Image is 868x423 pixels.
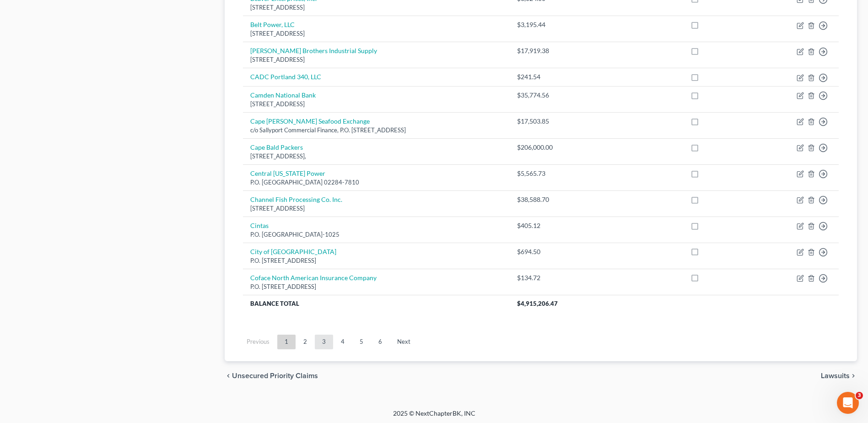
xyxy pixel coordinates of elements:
[517,300,558,307] span: $4,915,206.47
[821,372,857,380] button: Lawsuits chevron_right
[250,248,336,255] a: City of [GEOGRAPHIC_DATA]
[856,392,863,399] span: 3
[250,230,502,239] div: P.O. [GEOGRAPHIC_DATA]-1025
[250,222,269,229] a: Cintas
[250,29,502,38] div: [STREET_ADDRESS]
[517,247,581,256] div: $694.50
[250,117,370,125] a: Cape [PERSON_NAME] Seafood Exchange
[243,295,510,311] th: Balance Total
[517,46,581,55] div: $17,919.38
[250,178,502,187] div: P.O. [GEOGRAPHIC_DATA] 02284-7810
[225,372,232,380] i: chevron_left
[517,221,581,230] div: $405.12
[517,72,581,81] div: $241.54
[250,126,502,135] div: c/o Sallyport Commercial Finance, P.O. [STREET_ADDRESS]
[517,195,581,204] div: $38,588.70
[315,335,333,349] a: 3
[250,100,502,108] div: [STREET_ADDRESS]
[517,117,581,126] div: $17,503.85
[517,143,581,152] div: $206,000.00
[850,372,857,380] i: chevron_right
[250,152,502,161] div: [STREET_ADDRESS],
[250,21,295,28] a: Belt Power, LLC
[517,91,581,100] div: $35,774.56
[250,143,303,151] a: Cape Bald Packers
[371,335,389,349] a: 6
[250,282,502,291] div: P.O. [STREET_ADDRESS]
[390,335,418,349] a: Next
[250,195,342,203] a: Channel Fish Processing Co. Inc.
[250,204,502,213] div: [STREET_ADDRESS]
[250,47,377,54] a: [PERSON_NAME] Brothers Industrial Supply
[250,3,502,12] div: [STREET_ADDRESS]
[250,169,325,177] a: Central [US_STATE] Power
[334,335,352,349] a: 4
[250,274,377,282] a: Coface North American Insurance Company
[352,335,371,349] a: 5
[296,335,314,349] a: 2
[517,169,581,178] div: $5,565.73
[837,392,859,414] iframe: Intercom live chat
[517,273,581,282] div: $134.72
[250,73,321,81] a: CADC Portland 340, LLC
[250,91,316,99] a: Camden National Bank
[517,20,581,29] div: $3,195.44
[232,372,318,380] span: Unsecured Priority Claims
[250,256,502,265] div: P.O. [STREET_ADDRESS]
[250,55,502,64] div: [STREET_ADDRESS]
[821,372,850,380] span: Lawsuits
[277,335,296,349] a: 1
[225,372,318,380] button: chevron_left Unsecured Priority Claims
